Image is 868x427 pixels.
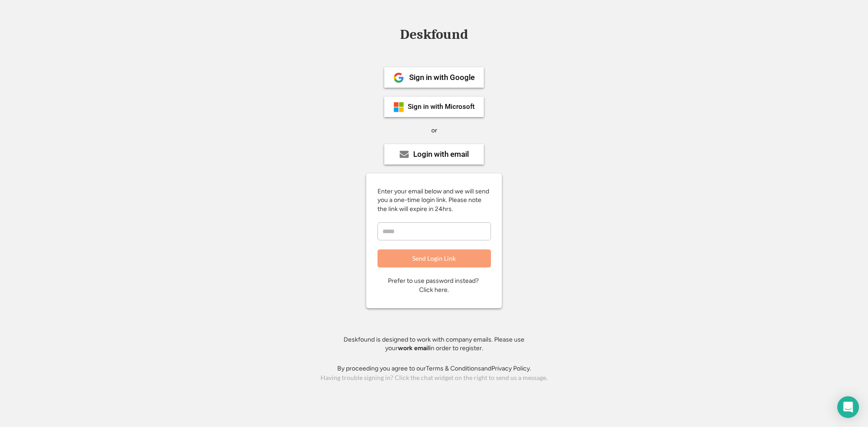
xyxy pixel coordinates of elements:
[377,249,491,267] button: Send Login Link
[393,72,404,83] img: 1024px-Google__G__Logo.svg.png
[426,365,481,372] a: Terms & Conditions
[398,344,429,352] strong: work email
[388,277,480,294] div: Prefer to use password instead? Click here.
[431,126,437,135] div: or
[332,335,536,353] div: Deskfound is designed to work with company emails. Please use your in order to register.
[837,396,859,418] div: Open Intercom Messenger
[393,102,404,113] img: ms-symbollockup_mssymbol_19.png
[409,74,475,81] div: Sign in with Google
[408,103,475,110] div: Sign in with Microsoft
[377,187,491,214] div: Enter your email below and we will send you a one-time login link. Please note the link will expi...
[413,150,469,158] div: Login with email
[337,364,531,373] div: By proceeding you agree to our and
[491,365,531,372] a: Privacy Policy.
[396,28,472,42] div: Deskfound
